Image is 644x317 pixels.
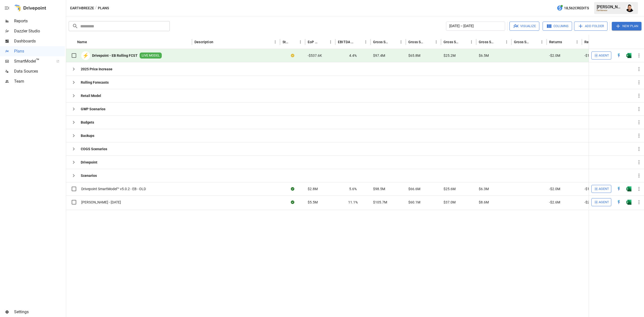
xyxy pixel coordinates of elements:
div: ⚡ [81,51,90,60]
div: Name [77,40,87,44]
div: Status [283,40,289,44]
div: Gross Sales: Marketplace [444,40,460,44]
button: Sort [88,38,95,45]
span: Agent [599,186,609,192]
button: Sort [390,38,397,45]
span: -$2.0M [549,53,560,58]
span: 4.4% [349,53,357,58]
button: EBITDA Margin column menu [362,38,369,45]
span: $6.5M [479,53,489,58]
span: [PERSON_NAME] - [DATE] [81,200,121,205]
span: -$537.6K [308,53,322,58]
span: -$1.8M [584,53,595,58]
div: Open in Excel [626,53,631,58]
img: excel-icon.76473adf.svg [626,200,631,205]
span: -$2.2M [584,200,595,205]
span: Team [14,78,65,84]
span: Data Sources [14,68,65,74]
span: Dazzler Studio [14,28,65,34]
b: 2025 Price Increase [81,67,112,72]
span: Agent [599,199,609,205]
button: Description column menu [272,38,279,45]
button: Sort [496,38,503,45]
span: $105.7M [373,200,387,205]
button: Sort [426,38,433,45]
div: Gross Sales: Retail [514,40,531,44]
b: Backups [81,133,94,138]
div: Open in Quick Edit [616,53,621,58]
b: Budgets [81,120,94,125]
div: Gross Sales: DTC Online [408,40,425,44]
button: Gross Sales column menu [397,38,405,45]
span: Settings [14,309,65,315]
b: Rolling Forecasts [81,80,109,85]
span: Plans [14,48,65,54]
button: Gross Sales: Retail column menu [538,38,545,45]
div: Returns [549,40,562,44]
span: $25.6M [444,186,456,191]
button: Agent [591,198,611,206]
button: Add Folder [574,22,608,31]
button: Columns [543,22,572,31]
div: Returns: DTC Online [584,40,601,44]
div: Your plan has changes in Excel that are not reflected in the Drivepoint Data Warehouse, select "S... [291,53,294,58]
div: / [95,5,97,11]
button: Status column menu [297,38,304,45]
img: quick-edit-flash.b8aec18c.svg [616,186,621,191]
span: $66.6M [408,186,420,191]
button: Earthbreeze [70,5,94,11]
span: $97.4M [373,53,385,58]
span: $37.0M [444,200,456,205]
div: Earthbreeze [597,9,623,12]
span: Agent [599,53,609,59]
span: $8.6M [479,200,489,205]
span: $98.5M [373,186,385,191]
button: 18,562Credits [555,4,591,13]
span: $6.3M [479,186,489,191]
span: 11.1% [348,200,358,205]
img: excel-icon.76473adf.svg [626,53,631,58]
div: Description [194,40,213,44]
span: 18,562 Credits [564,5,589,11]
button: New Plan [612,22,641,30]
div: Open in Excel [626,186,631,191]
div: Sync complete [291,186,294,191]
img: Francisco Sanchez [626,4,634,12]
button: Sort [531,38,538,45]
button: Sort [637,38,644,45]
span: LIVE MODEL [140,53,162,58]
span: SmartModel [14,58,51,64]
div: EBITDA Margin [338,40,355,44]
span: -$1.7M [584,186,595,191]
span: -$2.0M [549,186,560,191]
b: GWP Scenarios [81,107,105,112]
button: Sort [290,38,297,45]
b: COGS Scenarios [81,146,107,151]
button: Agent [591,185,611,193]
button: Agent [591,51,611,60]
div: [PERSON_NAME] [597,5,623,9]
div: Gross Sales [373,40,390,44]
span: ™ [36,58,39,64]
button: EoP Cash column menu [327,38,334,45]
span: Reports [14,18,65,24]
button: Francisco Sanchez [623,1,637,15]
button: Visualize [509,22,539,31]
div: Open in Excel [626,200,631,205]
button: Sort [461,38,468,45]
span: $25.2M [444,53,456,58]
span: Drivepoint SmartModel™ v5.0.2 - EB - OLD [81,186,146,191]
button: Sort [355,38,362,45]
button: Returns column menu [574,38,581,45]
span: Dashboards [14,38,65,44]
img: quick-edit-flash.b8aec18c.svg [616,200,621,205]
button: Sort [562,38,570,45]
div: Open in Quick Edit [616,186,621,191]
b: Scenarios [81,173,97,178]
button: Sort [214,38,221,45]
span: $2.8M [308,186,318,191]
button: Gross Sales: DTC Online column menu [433,38,440,45]
span: 5.6% [349,186,357,191]
div: EoP Cash [308,40,319,44]
span: -$2.6M [549,200,560,205]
